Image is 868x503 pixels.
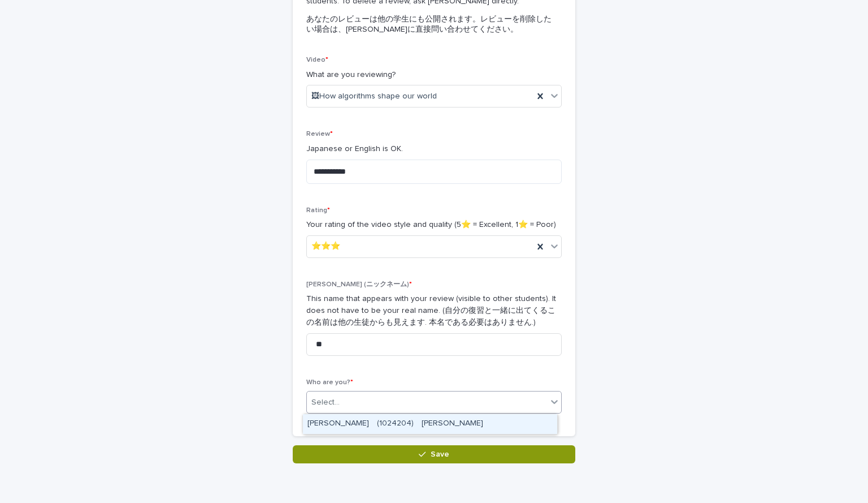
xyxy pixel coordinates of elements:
span: 🖼How algorithms shape our world [311,91,437,102]
button: Save [293,445,575,463]
p: This name that appears with your review (visible to other students). It does not have to be your ... [306,293,562,328]
p: What are you reviewing? [306,69,562,81]
span: [PERSON_NAME] (ニックネーム) [306,281,412,288]
span: ⭐️⭐️⭐️ [311,240,340,252]
p: Japanese or English is OK. [306,143,562,155]
div: Select... [311,397,340,409]
span: Who are you? [306,379,353,386]
span: Rating [306,207,330,214]
span: Review [306,131,333,137]
p: あなたのレビューは他の学生にも公開されます。レビューを削除したい場合は、[PERSON_NAME]に直接問い合わせてください。 [306,14,557,35]
span: Video [306,57,328,63]
div: MIYAZAKI Yusaku (1024204) 宮崎 優咲 [303,414,557,434]
span: Save [431,450,449,458]
p: Your rating of the video style and quality (5⭐️ = Excellent, 1⭐️ = Poor) [306,219,562,231]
